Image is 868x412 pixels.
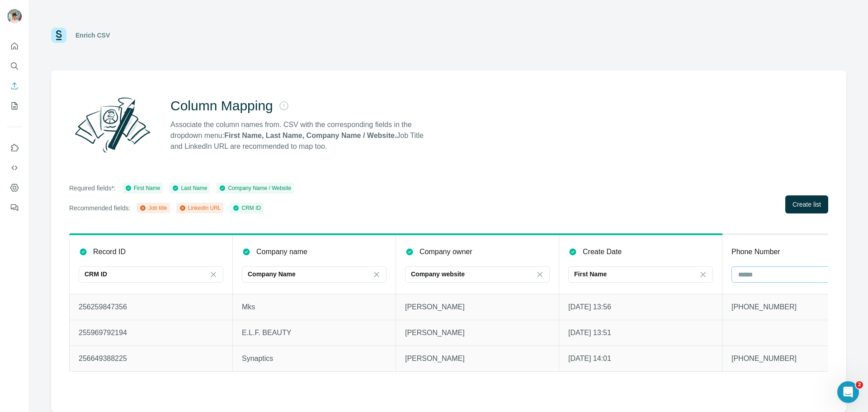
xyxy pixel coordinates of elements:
[568,327,713,338] p: [DATE] 13:51
[583,246,622,257] p: Create Date
[232,204,261,212] div: CRM ID
[568,302,713,313] p: [DATE] 13:56
[242,327,387,338] p: E.L.F. BEAUTY
[242,302,387,313] p: Mks
[574,270,607,279] p: First Name
[219,184,291,192] div: Company Name / Website
[224,132,396,139] strong: First Name, Last Name, Company Name / Website.
[7,9,22,24] img: Avatar
[7,199,22,216] button: Feedback
[170,98,273,114] h2: Column Mapping
[79,353,223,364] p: 256649388225
[69,184,116,193] p: Required fields*:
[51,28,66,43] img: Surfe Logo
[856,381,863,388] span: 2
[7,140,22,156] button: Use Surfe on LinkedIn
[405,302,550,313] p: [PERSON_NAME]
[7,78,22,94] button: Enrich CSV
[405,353,550,364] p: [PERSON_NAME]
[837,381,859,403] iframe: Intercom live chat
[170,119,432,152] p: Associate the column names from. CSV with the corresponding fields in the dropdown menu: Job Titl...
[172,184,207,192] div: Last Name
[242,353,387,364] p: Synaptics
[79,327,223,338] p: 255969792194
[248,270,296,279] p: Company Name
[7,58,22,74] button: Search
[256,246,307,257] p: Company name
[7,38,22,54] button: Quick start
[7,98,22,114] button: My lists
[69,92,156,157] img: Surfe Illustration - Column Mapping
[731,246,780,257] p: Phone Number
[179,204,221,212] div: LinkedIn URL
[79,302,223,313] p: 256259847356
[793,200,821,209] span: Create list
[85,270,107,279] p: CRM ID
[139,204,167,212] div: Job title
[125,184,160,192] div: First Name
[420,246,472,257] p: Company owner
[93,246,126,257] p: Record ID
[405,327,550,338] p: [PERSON_NAME]
[75,31,110,40] div: Enrich CSV
[568,353,713,364] p: [DATE] 14:01
[69,204,130,213] p: Recommended fields:
[785,195,828,213] button: Create list
[411,270,465,279] p: Company website
[7,160,22,176] button: Use Surfe API
[7,180,22,196] button: Dashboard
